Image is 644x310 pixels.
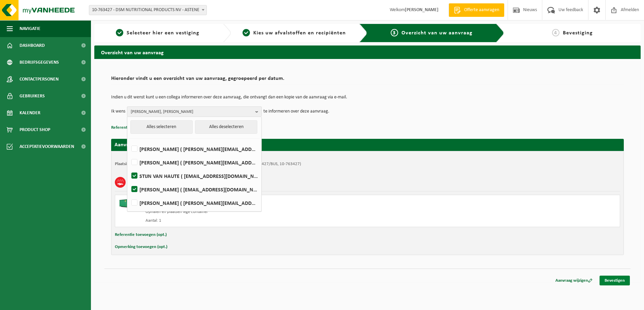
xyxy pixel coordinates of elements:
[116,29,123,36] span: 1
[131,107,253,117] span: [PERSON_NAME], [PERSON_NAME]
[89,5,206,15] span: 10-763427 - DSM NUTRITIONAL PRODUCTS NV - ASTENE
[146,209,394,215] div: Ophalen en plaatsen lege container
[253,30,346,36] span: Kies uw afvalstoffen en recipiënten
[130,157,258,167] label: [PERSON_NAME] ( [PERSON_NAME][EMAIL_ADDRESS][DOMAIN_NAME] )
[115,162,144,166] strong: Plaatsingsadres:
[111,123,163,132] button: Referentie toevoegen (opt.)
[20,121,50,138] span: Product Shop
[20,71,59,88] span: Contactpersonen
[130,171,258,181] label: STIJN VAN HAUTE ( [EMAIL_ADDRESS][DOMAIN_NAME] )
[94,45,641,59] h2: Overzicht van uw aanvraag
[391,29,398,36] span: 3
[552,29,559,36] span: 4
[127,30,199,36] span: Selecteer hier een vestiging
[130,184,258,194] label: [PERSON_NAME] ( [EMAIL_ADDRESS][DOMAIN_NAME] )
[115,243,167,251] button: Opmerking toevoegen (opt.)
[20,37,45,54] span: Dashboard
[234,29,354,37] a: 2Kies uw afvalstoffen en recipiënten
[195,120,257,134] button: Alles deselecteren
[20,104,40,121] span: Kalender
[263,106,329,117] p: te informeren over deze aanvraag.
[111,106,125,117] p: Ik wens
[462,7,501,13] span: Offerte aanvragen
[401,30,473,36] span: Overzicht van uw aanvraag
[20,20,40,37] span: Navigatie
[20,54,59,71] span: Bedrijfsgegevens
[243,29,250,36] span: 2
[119,198,139,209] img: HK-XA-40-GN-00.png
[146,218,394,223] div: Aantal: 1
[89,5,207,15] span: 10-763427 - DSM NUTRITIONAL PRODUCTS NV - ASTENE
[449,3,504,17] a: Offerte aanvragen
[115,142,165,148] strong: Aanvraag voor [DATE]
[20,88,45,104] span: Gebruikers
[405,7,439,12] strong: [PERSON_NAME]
[563,30,593,36] span: Bevestiging
[98,29,218,37] a: 1Selecteer hier een vestiging
[130,198,258,208] label: [PERSON_NAME] ( [PERSON_NAME][EMAIL_ADDRESS][DOMAIN_NAME] )
[550,276,598,285] a: Aanvraag wijzigen
[111,76,624,85] h2: Hieronder vindt u een overzicht van uw aanvraag, gegroepeerd per datum.
[115,230,167,239] button: Referentie toevoegen (opt.)
[130,144,258,154] label: [PERSON_NAME] ( [PERSON_NAME][EMAIL_ADDRESS][DOMAIN_NAME] )
[600,276,630,285] a: Bevestigen
[127,106,262,117] button: [PERSON_NAME], [PERSON_NAME]
[20,138,74,155] span: Acceptatievoorwaarden
[130,120,193,134] button: Alles selecteren
[111,95,624,100] p: Indien u dit wenst kunt u een collega informeren over deze aanvraag, die ontvangt dan een kopie v...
